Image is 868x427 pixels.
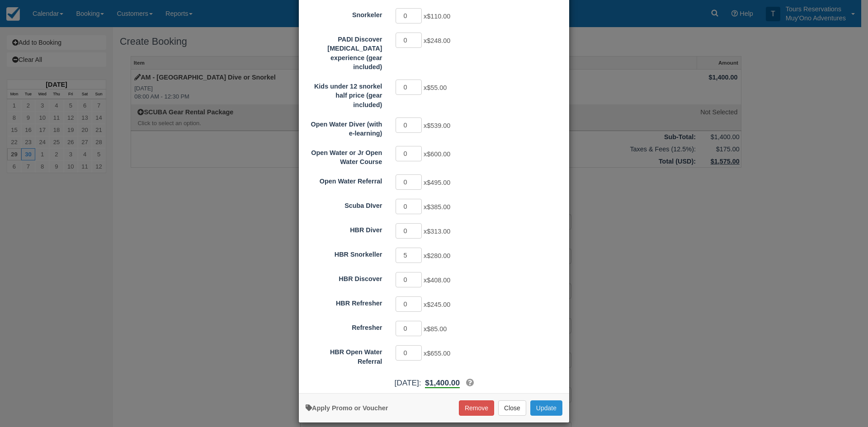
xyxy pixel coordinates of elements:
span: x [424,150,450,158]
span: $313.00 [427,228,450,235]
span: x [424,301,450,308]
input: HBR Open Water Referral [396,345,422,361]
label: Snorkeler [299,7,389,20]
label: PADI Discover Scuba Diving experience (gear included) [299,32,389,72]
span: x [424,84,447,91]
span: $1,400.00 [425,378,460,387]
span: $55.00 [427,84,447,91]
label: HBR Discover [299,271,389,284]
label: Open Water Referral [299,174,389,186]
span: x [424,37,450,44]
input: HBR Discover [396,272,422,287]
span: $539.00 [427,122,450,129]
label: Refresher [299,320,389,333]
span: $655.00 [427,350,450,357]
input: Kids under 12 snorkel half price (gear included) [396,80,422,95]
span: x [424,325,447,333]
span: x [424,179,450,186]
span: x [424,122,450,129]
input: Scuba DIver [396,199,422,214]
span: $280.00 [427,252,450,259]
label: Open Water or Jr Open Water Course [299,145,389,167]
span: $110.00 [427,13,450,20]
span: x [424,252,450,259]
span: x [424,350,450,357]
input: Open Water Diver (with e-learning) [396,117,422,133]
span: x [424,203,450,211]
input: Open Water Referral [396,174,422,190]
label: HBR Refresher [299,296,389,308]
span: $495.00 [427,179,450,186]
span: x [424,277,450,284]
label: Scuba DIver [299,198,389,211]
span: $600.00 [427,150,450,158]
span: x [424,228,450,235]
input: PADI Discover Scuba Diving experience (gear included) [396,33,422,48]
button: Update [530,400,562,416]
label: HBR Open Water Referral [299,344,389,366]
span: $408.00 [427,277,450,284]
input: HBR Snorkeller [396,248,422,263]
span: $245.00 [427,301,450,308]
input: HBR Refresher [396,296,422,312]
span: x [424,13,450,20]
input: HBR Diver [396,223,422,239]
span: $85.00 [427,325,447,333]
label: HBR Diver [299,222,389,235]
label: HBR Snorkeller [299,247,389,259]
input: Refresher [396,321,422,336]
button: Close [498,400,526,416]
input: Open Water or Jr Open Water Course [396,146,422,161]
label: Open Water Diver (with e-learning) [299,117,389,138]
label: Kids under 12 snorkel half price (gear included) [299,79,389,110]
a: Apply Voucher [306,404,388,412]
div: [DATE]: [299,377,569,389]
button: Remove [459,400,494,416]
span: $385.00 [427,203,450,211]
span: $248.00 [427,37,450,44]
input: Snorkeler [396,8,422,23]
